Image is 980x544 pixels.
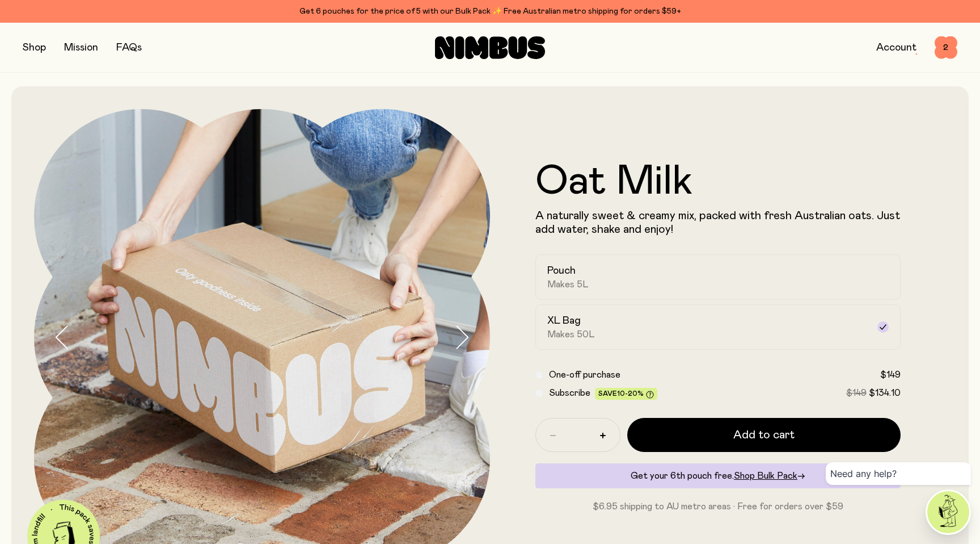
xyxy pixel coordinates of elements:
span: Subscribe [549,388,590,397]
span: Add to cart [733,427,795,443]
div: Get your 6th pouch free. [535,463,901,488]
img: agent [927,491,969,533]
span: 10-20% [617,390,644,397]
div: Get 6 pouches for the price of 5 with our Bulk Pack ✨ Free Australian metro shipping for orders $59+ [23,5,957,18]
h2: XL Bag [547,314,581,328]
span: $149 [846,388,867,397]
a: Account [876,43,916,53]
span: Makes 50L [547,329,595,340]
span: Makes 5L [547,279,589,290]
a: FAQs [116,43,142,53]
span: $149 [880,370,901,379]
h2: Pouch [547,264,576,278]
span: Shop Bulk Pack [734,471,797,480]
p: $6.95 shipping to AU metro areas · Free for orders over $59 [535,500,901,513]
span: $134.10 [869,388,901,397]
span: Save [598,390,654,399]
span: One-off purchase [549,370,620,379]
button: 2 [935,36,957,59]
button: Add to cart [627,418,901,452]
p: A naturally sweet & creamy mix, packed with fresh Australian oats. Just add water, shake and enjoy! [535,209,901,236]
div: Need any help? [826,462,971,485]
a: Mission [64,43,98,53]
a: Shop Bulk Pack→ [734,471,805,480]
h1: Oat Milk [535,161,901,202]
